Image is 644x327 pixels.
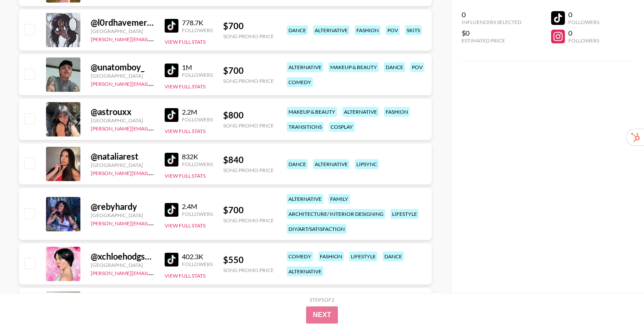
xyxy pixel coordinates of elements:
[91,212,154,218] div: [GEOGRAPHIC_DATA]
[182,27,213,33] div: Followers
[91,17,154,28] div: @ l0rdhavemercii
[313,25,350,35] div: alternative
[182,202,213,211] div: 2.4M
[328,62,379,72] div: makeup & beauty
[165,64,178,77] img: TikTok
[384,62,405,72] div: dance
[383,251,404,261] div: dance
[91,62,154,73] div: @ unatomboy_
[182,18,213,27] div: 778.7K
[355,25,380,35] div: fashion
[287,209,385,219] div: architecture/ interior designing
[182,116,213,123] div: Followers
[165,203,178,217] img: TikTok
[91,168,218,176] a: [PERSON_NAME][EMAIL_ADDRESS][DOMAIN_NAME]
[182,211,213,217] div: Followers
[223,78,274,84] div: Song Promo Price
[568,19,599,25] div: Followers
[410,62,424,72] div: pov
[223,167,274,173] div: Song Promo Price
[91,34,300,42] a: [PERSON_NAME][EMAIL_ADDRESS][PERSON_NAME][PERSON_NAME][DOMAIN_NAME]
[165,272,205,279] button: View Full Stats
[287,25,308,35] div: dance
[223,33,274,39] div: Song Promo Price
[182,72,213,78] div: Followers
[91,106,154,117] div: @ astrouxx
[182,152,213,161] div: 832K
[349,251,377,261] div: lifestyle
[462,37,521,44] div: Estimated Price
[223,21,274,31] div: $ 700
[165,39,205,45] button: View Full Stats
[91,251,154,262] div: @ xchloehodgsonx
[287,251,313,261] div: comedy
[223,65,274,76] div: $ 700
[223,154,274,165] div: $ 840
[91,28,154,34] div: [GEOGRAPHIC_DATA]
[165,153,178,167] img: TikTok
[223,205,274,215] div: $ 700
[287,62,323,72] div: alternative
[91,124,218,132] a: [PERSON_NAME][EMAIL_ADDRESS][DOMAIN_NAME]
[384,107,410,117] div: fashion
[223,217,274,224] div: Song Promo Price
[287,266,323,276] div: alternative
[91,268,218,276] a: [PERSON_NAME][EMAIL_ADDRESS][DOMAIN_NAME]
[287,159,308,169] div: dance
[568,37,599,44] div: Followers
[91,162,154,168] div: [GEOGRAPHIC_DATA]
[91,79,218,87] a: [PERSON_NAME][EMAIL_ADDRESS][DOMAIN_NAME]
[287,122,324,132] div: transitions
[91,117,154,124] div: [GEOGRAPHIC_DATA]
[306,306,338,324] button: Next
[310,297,334,303] div: Step 1 of 2
[342,107,379,117] div: alternative
[462,19,521,25] div: Influencers Selected
[91,262,154,268] div: [GEOGRAPHIC_DATA]
[287,194,323,204] div: alternative
[287,224,347,234] div: diy/art/satisfaction
[165,83,205,90] button: View Full Stats
[182,261,213,267] div: Followers
[91,201,154,212] div: @ rebyhardy
[223,110,274,121] div: $ 800
[287,107,337,117] div: makeup & beauty
[223,254,274,265] div: $ 550
[182,161,213,167] div: Followers
[165,253,178,266] img: TikTok
[405,25,422,35] div: skits
[318,251,344,261] div: fashion
[91,218,218,227] a: [PERSON_NAME][EMAIL_ADDRESS][DOMAIN_NAME]
[165,19,178,33] img: TikTok
[165,222,205,229] button: View Full Stats
[287,77,313,87] div: comedy
[91,151,154,162] div: @ nataliarest
[91,73,154,79] div: [GEOGRAPHIC_DATA]
[355,159,379,169] div: lipsync
[182,63,213,72] div: 1M
[313,159,350,169] div: alternative
[329,122,355,132] div: cosplay
[223,122,274,129] div: Song Promo Price
[223,267,274,273] div: Song Promo Price
[462,29,521,37] div: $0
[165,173,205,179] button: View Full Stats
[568,29,599,37] div: 0
[386,25,400,35] div: pov
[182,108,213,116] div: 2.2M
[328,194,350,204] div: family
[165,108,178,122] img: TikTok
[462,10,521,19] div: 0
[165,128,205,134] button: View Full Stats
[390,209,419,219] div: lifestyle
[568,10,599,19] div: 0
[182,252,213,261] div: 402.3K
